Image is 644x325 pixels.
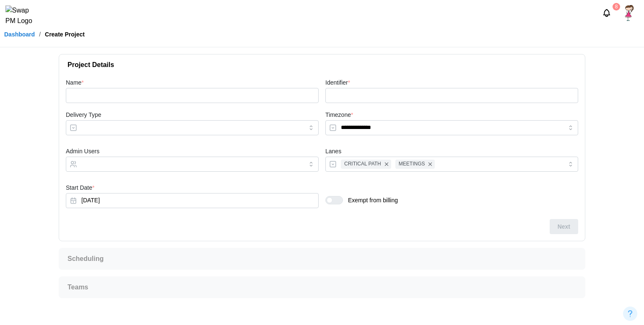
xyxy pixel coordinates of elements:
[68,248,570,269] span: Scheduling
[325,147,341,156] label: Lanes
[399,160,425,168] span: MEETINGS
[66,147,99,156] label: Admin Users
[600,6,614,20] button: Notifications
[59,248,585,269] button: Scheduling
[325,111,353,120] label: Timezone
[4,31,35,37] a: Dashboard
[5,5,39,26] img: Swap PM Logo
[59,75,585,240] div: Project Details
[66,78,84,88] label: Name
[39,31,41,37] div: /
[68,54,570,75] span: Project Details
[613,3,620,10] div: 8
[325,78,350,88] label: Identifier
[66,111,101,120] label: Delivery Type
[66,193,319,208] button: Sep 10, 2025
[68,277,570,298] span: Teams
[59,277,585,298] button: Teams
[66,183,94,193] label: Start Date
[621,5,637,21] img: depositphotos_122830654-stock-illustration-little-girl-cute-character.jpg
[59,54,585,75] button: Project Details
[45,31,85,37] div: Create Project
[621,5,637,21] a: SShetty platform admin
[344,160,381,168] span: CRITICAL PATH
[343,196,398,204] span: Exempt from billing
